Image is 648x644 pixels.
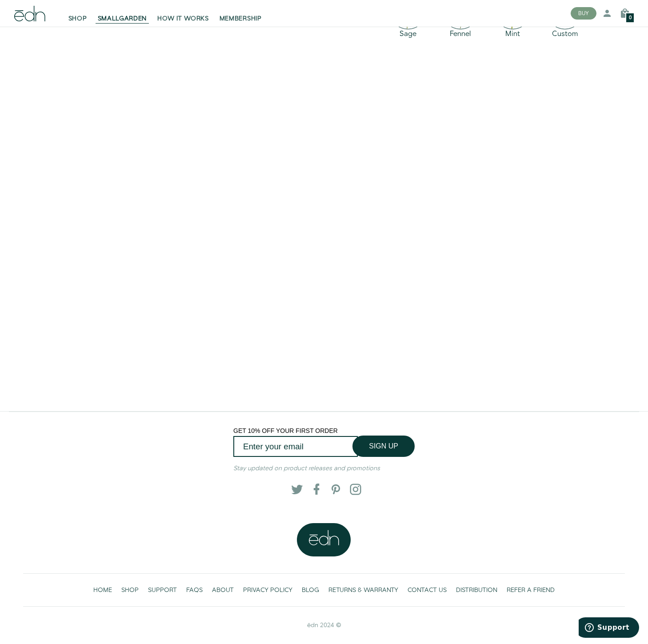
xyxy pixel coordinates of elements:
[148,586,177,595] span: SUPPORT
[302,586,319,595] span: BLOG
[220,14,262,23] span: MEMBERSHIP
[214,4,267,23] a: MEMBERSHIP
[307,621,341,630] span: ēdn 2024 ©
[186,586,203,595] span: FAQS
[233,436,358,457] input: Enter your email
[389,29,427,40] div: Sage
[208,581,239,599] a: ABOUT
[502,581,560,599] a: REFER A FRIEND
[212,586,234,595] span: ABOUT
[408,586,447,595] span: CONTACT US
[297,581,324,599] a: BLOG
[89,581,117,599] a: HOME
[63,4,92,23] a: SHOP
[233,464,380,473] em: Stay updated on product releases and promotions
[571,7,596,20] button: BUY
[98,14,147,23] span: SMALLGARDEN
[403,581,452,599] a: CONTACT US
[93,586,112,595] span: HOME
[121,586,139,595] span: SHOP
[144,581,182,599] a: SUPPORT
[629,16,632,20] span: 0
[182,581,208,599] a: FAQS
[328,586,398,595] span: RETURNS & WARRANTY
[507,586,555,595] span: REFER A FRIEND
[352,436,415,457] button: SIGN UP
[452,581,502,599] a: DISTRIBUTION
[233,427,338,434] span: GET 10% OFF YOUR FIRST ORDER
[239,581,297,599] a: PRIVACY POLICY
[579,617,639,640] iframe: Opens a widget where you can find more information
[456,586,497,595] span: DISTRIBUTION
[546,29,584,40] div: Custom
[92,4,152,23] a: SMALLGARDEN
[494,29,532,40] div: Mint
[117,581,144,599] a: SHOP
[157,14,208,23] span: HOW IT WORKS
[152,4,214,23] a: HOW IT WORKS
[68,14,87,23] span: SHOP
[243,586,292,595] span: PRIVACY POLICY
[324,581,403,599] a: RETURNS & WARRANTY
[441,29,480,40] div: Fennel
